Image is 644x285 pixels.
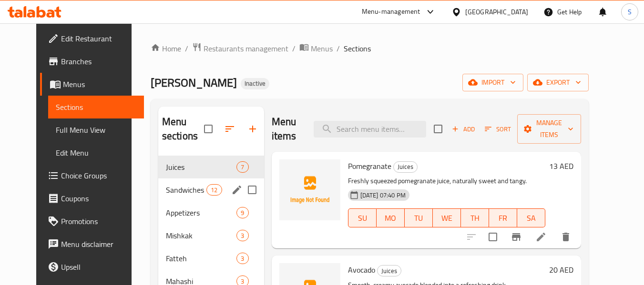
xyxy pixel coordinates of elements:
button: SA [517,208,545,227]
span: export [535,77,581,88]
span: Avocado [348,263,375,277]
h2: Menu items [272,115,302,143]
span: Juices [378,265,401,276]
div: Juices [393,161,418,173]
img: Pomegranate [279,159,340,220]
span: TH [465,211,485,225]
div: Fatteh3 [158,247,264,270]
a: Full Menu View [48,118,144,141]
span: Mishkak [166,230,237,241]
span: Juices [394,161,417,172]
span: [DATE] 07:40 PM [357,191,409,200]
div: Menu-management [362,6,420,18]
button: TH [461,208,489,227]
span: Inactive [241,79,269,88]
span: Sandwiches [166,184,206,196]
button: delete [554,226,577,248]
a: Restaurants management [192,42,288,55]
a: Sections [48,96,144,118]
span: Juices [166,161,237,173]
a: Menus [40,73,144,96]
span: Fatteh [166,253,237,264]
button: Add [448,122,479,137]
a: Choice Groups [40,164,144,187]
li: / [337,43,340,54]
span: Select all sections [198,119,218,139]
div: items [236,161,248,173]
button: WE [433,208,461,227]
span: import [470,77,516,88]
button: Manage items [517,114,581,144]
div: Mishkak3 [158,224,264,247]
span: 12 [207,186,221,195]
h2: Menu sections [162,115,204,143]
a: Edit Restaurant [40,27,144,50]
button: Branch-specific-item [505,226,528,248]
div: Inactive [241,78,269,89]
button: Sort [482,122,513,137]
div: items [236,207,248,218]
span: Sections [344,43,371,54]
button: FR [489,208,517,227]
p: Freshly squeezed pomegranate juice, naturally sweet and tangy. [348,175,545,187]
span: Edit Restaurant [61,33,136,44]
li: / [185,43,188,54]
span: Sort sections [218,118,241,140]
span: Choice Groups [61,170,136,181]
span: Menu disclaimer [61,238,136,250]
span: Upsell [61,261,136,273]
span: TU [409,211,429,225]
span: FR [493,211,513,225]
span: Menus [63,79,136,90]
a: Edit Menu [48,141,144,164]
a: Coupons [40,187,144,210]
a: Menus [299,42,333,55]
span: MO [380,211,401,225]
span: 9 [237,208,248,217]
nav: breadcrumb [151,42,589,55]
span: Edit Menu [56,147,136,158]
span: 3 [237,254,248,263]
div: Appetizers9 [158,201,264,224]
a: Upsell [40,256,144,278]
span: Select to update [483,227,503,247]
button: export [527,74,589,91]
h6: 20 AED [549,263,573,276]
span: Coupons [61,193,136,204]
span: Menus [311,43,333,54]
span: Add [450,124,476,135]
span: Sort [485,124,511,135]
span: 7 [237,163,248,172]
span: Manage items [525,117,573,141]
span: SA [521,211,542,225]
button: import [462,74,523,91]
span: Appetizers [166,207,237,218]
span: SU [352,211,373,225]
input: search [314,121,426,138]
a: Home [151,43,181,54]
span: Full Menu View [56,124,136,136]
a: Menu disclaimer [40,233,144,256]
div: Sandwiches12edit [158,178,264,201]
span: Sort items [479,122,517,137]
div: [GEOGRAPHIC_DATA] [465,7,528,17]
span: Sections [56,101,136,113]
a: Branches [40,50,144,73]
div: items [236,230,248,241]
span: Promotions [61,216,136,227]
div: items [236,253,248,264]
span: S [628,7,632,17]
button: edit [230,183,244,197]
a: Edit menu item [535,231,547,243]
span: [PERSON_NAME] [151,72,237,93]
button: MO [377,208,405,227]
a: Promotions [40,210,144,233]
button: TU [405,208,433,227]
span: Add item [448,122,479,137]
button: SU [348,208,377,227]
span: WE [437,211,457,225]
